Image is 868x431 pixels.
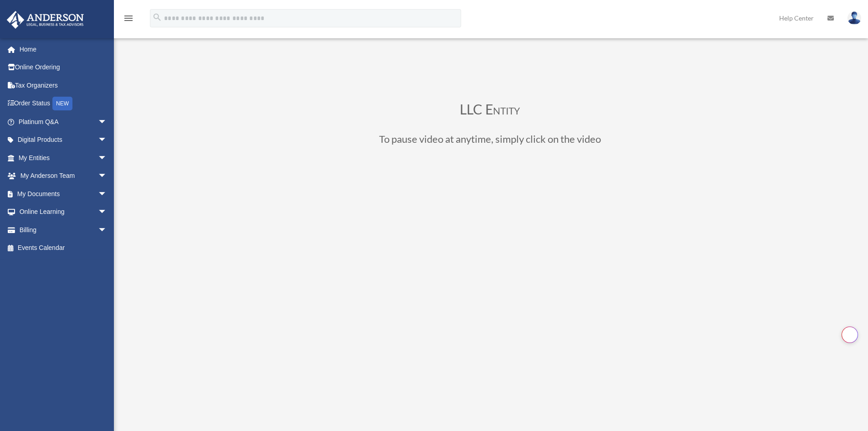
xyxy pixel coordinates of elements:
a: Billingarrow_drop_down [6,221,121,239]
span: arrow_drop_down [98,131,116,150]
div: NEW [52,97,72,110]
a: My Documentsarrow_drop_down [6,185,121,203]
span: arrow_drop_down [98,149,116,167]
a: My Entitiesarrow_drop_down [6,149,121,167]
i: search [152,12,162,22]
a: Order StatusNEW [6,94,121,113]
a: Tax Organizers [6,76,121,94]
span: arrow_drop_down [98,113,116,131]
a: Digital Productsarrow_drop_down [6,131,121,149]
a: menu [123,16,134,24]
span: arrow_drop_down [98,167,116,186]
a: Online Learningarrow_drop_down [6,203,121,221]
img: Anderson Advisors Platinum Portal [4,11,87,29]
a: Online Ordering [6,58,121,77]
h3: LLC Entity [244,102,736,120]
a: Home [6,40,121,58]
span: arrow_drop_down [98,185,116,203]
a: Platinum Q&Aarrow_drop_down [6,113,121,131]
i: menu [123,13,134,24]
img: User Pic [847,11,861,25]
span: arrow_drop_down [98,221,116,239]
a: My Anderson Teamarrow_drop_down [6,167,121,185]
a: Events Calendar [6,239,121,257]
span: arrow_drop_down [98,203,116,222]
h3: To pause video at anytime, simply click on the video [244,134,736,149]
